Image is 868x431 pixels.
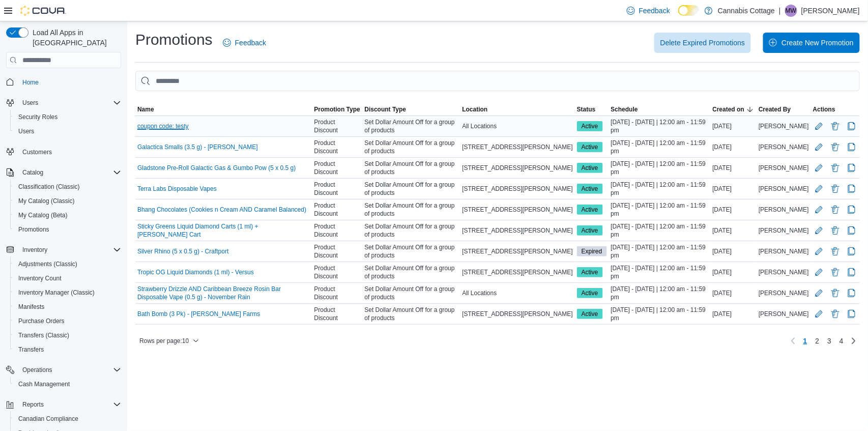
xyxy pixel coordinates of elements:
[10,257,125,271] button: Adjustments (Classic)
[577,267,603,277] span: Active
[137,285,310,301] a: Strawberry Drizzle AND Caribbean Breeze Rosin Bar Disposable Vape (0.5 g) - November Rain
[611,181,709,197] span: [DATE] - [DATE] | 12:00 am - 11:59 pm
[314,181,361,197] span: Product Discount
[713,105,745,113] span: Created on
[462,122,497,130] span: All Locations
[813,105,835,113] span: Actions
[314,264,361,280] span: Product Discount
[314,243,361,260] span: Product Discount
[18,364,56,376] button: Operations
[577,225,603,236] span: Active
[582,142,598,152] span: Active
[848,335,860,347] a: Next page
[18,303,44,311] span: Manifests
[14,111,62,123] a: Security Roles
[18,146,56,158] a: Customers
[462,206,573,214] span: [STREET_ADDRESS][PERSON_NAME]
[137,222,310,239] a: Sticky Greens Liquid Diamond Carts (1 ml) + [PERSON_NAME] Cart
[813,204,825,216] button: Edit Promotion
[846,162,858,174] button: Clone Promotion
[678,16,679,16] span: Dark Mode
[611,264,709,280] span: [DATE] - [DATE] | 12:00 am - 11:59 pm
[14,272,121,284] span: Inventory Count
[678,5,700,16] input: Dark Mode
[18,146,121,158] span: Customers
[139,337,189,345] span: Rows per page : 10
[786,5,796,17] span: MW
[813,266,825,278] button: Edit Promotion
[363,137,460,157] div: Set Dollar Amount Off for a group of products
[823,333,835,349] a: Page 3 of 4
[137,143,258,151] a: Galactica Smalls (3.5 g) - [PERSON_NAME]
[14,223,53,236] a: Promotions
[846,287,858,299] button: Clone Promotion
[829,120,842,132] button: Delete Promotion
[18,289,95,297] span: Inventory Manager (Classic)
[363,304,460,324] div: Set Dollar Amount Off for a group of products
[846,204,858,216] button: Clone Promotion
[582,122,598,131] span: Active
[314,105,360,113] span: Promotion Type
[829,266,842,278] button: Delete Promotion
[711,183,757,195] div: [DATE]
[363,158,460,178] div: Set Dollar Amount Off for a group of products
[137,164,296,172] a: Gladstone Pre-Roll Galactic Gas & Gumbo Pow (5 x 0.5 g)
[14,378,121,390] span: Cash Management
[14,272,66,284] a: Inventory Count
[611,243,709,260] span: [DATE] - [DATE] | 12:00 am - 11:59 pm
[10,124,125,138] button: Users
[759,247,809,255] span: [PERSON_NAME]
[711,308,757,320] div: [DATE]
[14,329,121,341] span: Transfers (Classic)
[759,226,809,235] span: [PERSON_NAME]
[10,377,125,391] button: Cash Management
[314,285,361,301] span: Product Discount
[846,141,858,153] button: Clone Promotion
[2,165,125,180] button: Catalog
[582,247,602,256] span: Expired
[18,346,44,354] span: Transfers
[363,220,460,241] div: Set Dollar Amount Off for a group of products
[18,274,62,282] span: Inventory Count
[654,33,751,53] button: Delete Expired Promotions
[18,398,121,411] span: Reports
[137,310,260,318] a: Bath Bomb (3 Pk) - [PERSON_NAME] Farms
[22,78,39,87] span: Home
[829,287,842,299] button: Delete Promotion
[460,103,575,116] button: Location
[22,246,47,254] span: Inventory
[462,164,573,172] span: [STREET_ADDRESS][PERSON_NAME]
[462,185,573,193] span: [STREET_ADDRESS][PERSON_NAME]
[14,413,82,425] a: Canadian Compliance
[577,309,603,319] span: Active
[759,143,809,151] span: [PERSON_NAME]
[18,415,78,423] span: Canadian Compliance
[711,266,757,278] div: [DATE]
[846,266,858,278] button: Clone Promotion
[14,125,38,137] a: Users
[582,184,598,193] span: Active
[2,363,125,377] button: Operations
[787,333,860,349] nav: Pagination for table:
[577,142,603,152] span: Active
[759,105,791,113] span: Created By
[219,33,270,53] a: Feedback
[2,74,125,89] button: Home
[14,181,84,193] a: Classification (Classic)
[577,288,603,298] span: Active
[14,329,73,341] a: Transfers (Classic)
[14,223,121,236] span: Promotions
[14,181,121,193] span: Classification (Classic)
[577,105,596,113] span: Status
[711,162,757,174] div: [DATE]
[759,164,809,172] span: [PERSON_NAME]
[135,30,213,50] h1: Promotions
[18,364,121,376] span: Operations
[462,105,488,113] span: Location
[611,285,709,301] span: [DATE] - [DATE] | 12:00 am - 11:59 pm
[759,206,809,214] span: [PERSON_NAME]
[14,301,121,313] span: Manifests
[363,262,460,282] div: Set Dollar Amount Off for a group of products
[846,245,858,257] button: Clone Promotion
[846,224,858,237] button: Clone Promotion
